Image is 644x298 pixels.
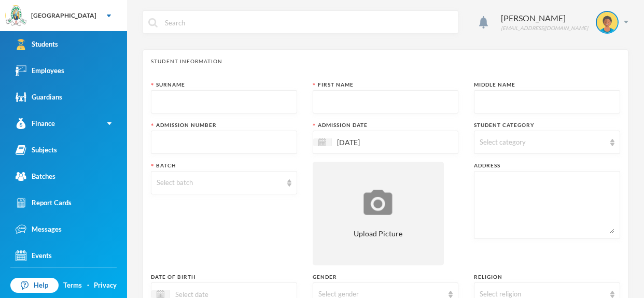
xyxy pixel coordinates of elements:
a: Terms [63,280,82,291]
div: Finance [16,118,55,129]
div: Students [16,39,58,50]
a: Privacy [94,280,117,291]
img: upload [361,188,395,217]
input: Search [164,11,453,34]
div: Select batch [157,178,282,188]
input: Select date [332,136,419,148]
div: Middle Name [474,81,620,89]
div: First Name [313,81,459,89]
img: search [148,18,158,27]
div: Report Cards [16,197,72,208]
div: Batches [16,171,55,182]
span: Upload Picture [354,228,402,239]
div: Address [474,162,620,169]
div: Events [16,250,52,261]
div: Subjects [16,145,57,155]
div: Messages [16,224,62,235]
div: Employees [16,65,64,76]
div: Batch [151,162,297,169]
div: · [87,280,89,291]
div: [GEOGRAPHIC_DATA] [31,11,96,20]
div: Date of Birth [151,273,297,281]
div: Admission Number [151,121,297,129]
div: Gender [313,273,459,281]
a: Help [10,278,59,293]
div: [PERSON_NAME] [501,12,588,24]
div: [EMAIL_ADDRESS][DOMAIN_NAME] [501,24,588,32]
div: Religion [474,273,620,281]
div: Student Information [151,58,620,65]
div: Guardians [16,92,62,103]
img: logo [6,6,26,26]
div: Surname [151,81,297,89]
div: Admission Date [313,121,459,129]
span: Select category [480,138,526,146]
img: STUDENT [597,12,618,33]
div: Student Category [474,121,620,129]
